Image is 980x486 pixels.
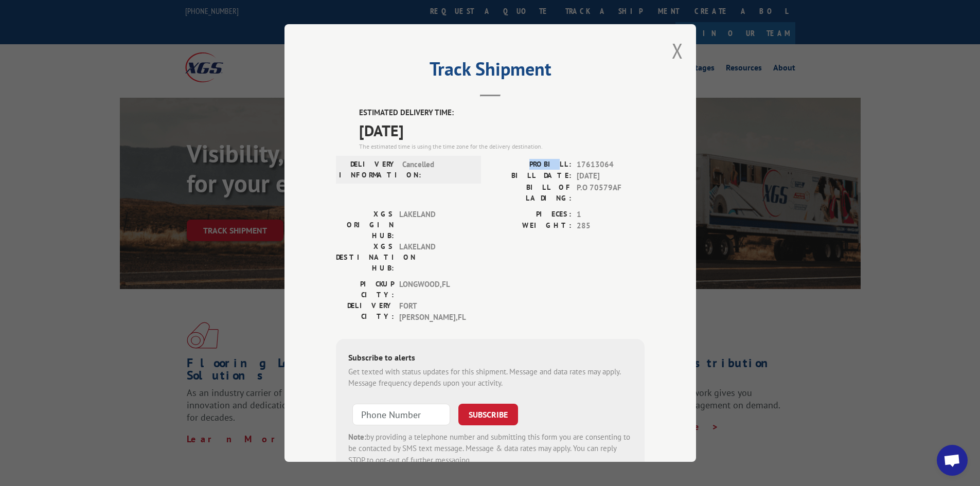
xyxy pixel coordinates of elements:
[577,170,645,182] span: [DATE]
[577,209,645,221] span: 1
[359,119,645,142] span: [DATE]
[348,431,632,466] div: by providing a telephone number and submitting this form you are consenting to be contacted by SM...
[490,170,572,182] label: BILL DATE:
[399,209,469,241] span: LAKELAND
[672,37,683,64] button: Close modal
[336,62,645,81] h2: Track Shipment
[577,220,645,232] span: 285
[339,159,397,181] label: DELIVERY INFORMATION:
[490,209,572,221] label: PIECES:
[348,351,632,366] div: Subscribe to alerts
[399,279,469,300] span: LONGWOOD , FL
[399,300,469,323] span: FORT [PERSON_NAME] , FL
[336,209,394,241] label: XGS ORIGIN HUB:
[577,159,645,171] span: 17613064
[336,300,394,323] label: DELIVERY CITY:
[490,182,572,204] label: BILL OF LADING:
[399,241,469,274] span: LAKELAND
[937,445,968,476] div: Open chat
[490,220,572,232] label: WEIGHT:
[336,241,394,274] label: XGS DESTINATION HUB:
[348,432,366,442] strong: Note:
[402,159,472,181] span: Cancelled
[458,404,518,425] button: SUBSCRIBE
[577,182,645,204] span: P.O 70579AF
[359,142,645,151] div: The estimated time is using the time zone for the delivery destination.
[490,159,572,171] label: PROBILL:
[352,404,450,425] input: Phone Number
[336,279,394,300] label: PICKUP CITY:
[359,107,645,119] label: ESTIMATED DELIVERY TIME:
[348,366,632,389] div: Get texted with status updates for this shipment. Message and data rates may apply. Message frequ...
